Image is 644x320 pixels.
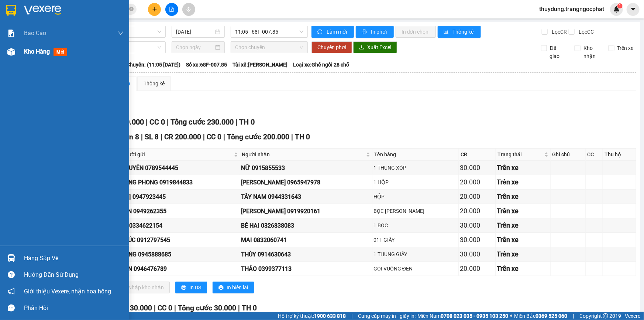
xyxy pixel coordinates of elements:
[613,6,620,13] img: icon-new-feature
[8,271,15,278] span: question-circle
[460,177,494,187] div: 20.000
[148,3,161,16] button: plus
[218,285,224,291] span: printer
[551,149,586,161] th: Ghi chú
[182,3,195,16] button: aim
[7,254,15,262] img: warehouse-icon
[460,249,494,259] div: 30.000
[241,235,371,245] div: MAI 0832060741
[314,313,346,319] strong: 1900 633 818
[242,304,257,312] span: TH 0
[7,48,15,56] img: warehouse-icon
[497,163,549,173] div: Trên xe
[630,6,637,13] span: caret-down
[573,312,574,320] span: |
[146,118,148,126] span: |
[549,28,568,36] span: Lọc CR
[120,133,139,141] span: Đơn 8
[497,177,549,187] div: Trên xe
[417,312,508,320] span: Miền Nam
[121,264,239,273] div: TẤN 0946476789
[175,282,207,293] button: printerIn DS
[371,28,388,36] span: In phơi
[238,304,240,312] span: |
[614,44,637,52] span: Trên xe
[367,43,391,51] span: Xuất Excel
[8,288,15,295] span: notification
[174,304,176,312] span: |
[241,178,371,187] div: [PERSON_NAME] 0965947978
[311,26,354,38] button: syncLàm mới
[353,41,397,53] button: downloadXuất Excel
[497,249,549,259] div: Trên xe
[176,43,214,51] input: Chọn ngày
[586,149,603,161] th: CC
[165,3,178,16] button: file-add
[141,133,143,141] span: |
[121,250,239,259] div: BÔNG 0945888685
[24,253,124,264] div: Hàng sắp về
[581,44,603,60] span: Kho nhận
[189,283,201,292] span: In DS
[373,193,457,201] div: HỘP
[278,312,346,320] span: Hỗ trợ kỹ thuật:
[8,304,15,312] span: message
[497,150,543,159] span: Trạng thái
[373,265,457,273] div: GÓI VUÔNG ĐEN
[373,221,457,229] div: 1 BỌC
[233,61,287,69] span: Tài xế: [PERSON_NAME]
[241,264,371,273] div: THẢO 0399377113
[178,304,236,312] span: Tổng cước 30.000
[114,282,170,293] button: downloadNhập kho nhận
[497,235,549,245] div: Trên xe
[459,149,496,161] th: CR
[129,7,134,11] span: close-circle
[242,150,365,159] span: Người nhận
[241,221,371,230] div: BÉ HAI 0326838083
[396,26,436,38] button: In đơn chọn
[121,163,239,173] div: NGUYÊN 0789544445
[121,178,239,187] div: HÙNG PHONG 0919844833
[351,312,352,320] span: |
[181,285,186,291] span: printer
[497,191,549,202] div: Trên xe
[603,313,608,319] span: copyright
[24,303,124,314] div: Phản hồi
[460,263,494,274] div: 20.000
[24,269,124,280] div: Hướng dẫn sử dụng
[129,6,134,13] span: close-circle
[186,7,191,12] span: aim
[327,28,348,36] span: Làm mới
[497,206,549,216] div: Trên xe
[603,149,636,161] th: Thu hộ
[359,45,364,51] span: download
[295,133,310,141] span: TH 0
[158,304,172,312] span: CC 0
[152,7,157,12] span: plus
[460,220,494,231] div: 30.000
[145,133,159,141] span: SL 8
[235,118,237,126] span: |
[441,313,508,319] strong: 0708 023 035 - 0935 103 250
[460,206,494,216] div: 20.000
[356,26,394,38] button: printerIn phơi
[453,28,475,36] span: Thống kê
[118,30,124,36] span: down
[372,149,459,161] th: Tên hàng
[514,312,567,320] span: Miền Bắc
[24,48,50,55] span: Kho hàng
[293,61,349,69] span: Loại xe: Ghế ngồi 28 chỗ
[144,79,165,88] div: Thống kê
[373,164,457,172] div: 1 THUNG XÓP
[127,61,180,69] span: Chuyến: (11:05 [DATE])
[223,133,225,141] span: |
[619,3,621,8] span: 1
[241,207,371,216] div: [PERSON_NAME] 0919920161
[373,250,457,258] div: 1 THUNG GIẤY
[239,118,255,126] span: TH 0
[235,42,303,53] span: Chọn chuyến
[533,4,610,14] span: thuydung.trangngocphat
[311,41,352,53] button: Chuyển phơi
[444,29,450,35] span: bar-chart
[627,3,640,16] button: caret-down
